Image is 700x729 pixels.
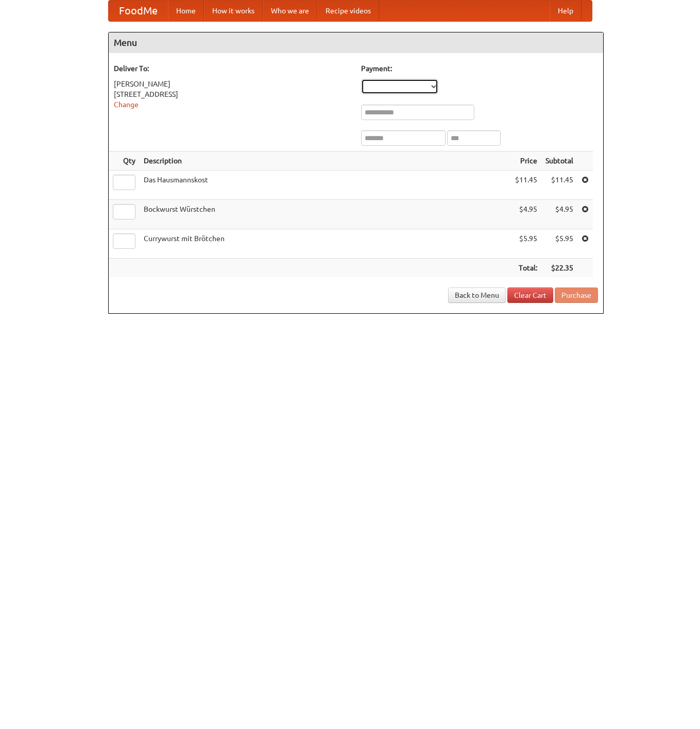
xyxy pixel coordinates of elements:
[168,1,204,21] a: Home
[263,1,317,21] a: Who we are
[511,259,541,278] th: Total:
[541,200,577,229] td: $4.95
[361,63,598,74] h5: Payment:
[109,32,603,53] h4: Menu
[555,287,598,303] button: Purchase
[507,287,553,303] a: Clear Cart
[511,200,541,229] td: $4.95
[140,171,511,200] td: Das Hausmannskost
[109,1,168,21] a: FoodMe
[140,200,511,229] td: Bockwurst Würstchen
[541,171,577,200] td: $11.45
[511,151,541,171] th: Price
[541,151,577,171] th: Subtotal
[550,1,582,21] a: Help
[114,63,351,74] h5: Deliver To:
[140,229,511,259] td: Currywurst mit Brötchen
[114,89,351,99] div: [STREET_ADDRESS]
[114,79,351,89] div: [PERSON_NAME]
[317,1,379,21] a: Recipe videos
[204,1,263,21] a: How it works
[114,100,139,109] a: Change
[109,151,140,171] th: Qty
[541,229,577,259] td: $5.95
[541,259,577,278] th: $22.35
[511,171,541,200] td: $11.45
[140,151,511,171] th: Description
[511,229,541,259] td: $5.95
[448,287,506,303] a: Back to Menu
